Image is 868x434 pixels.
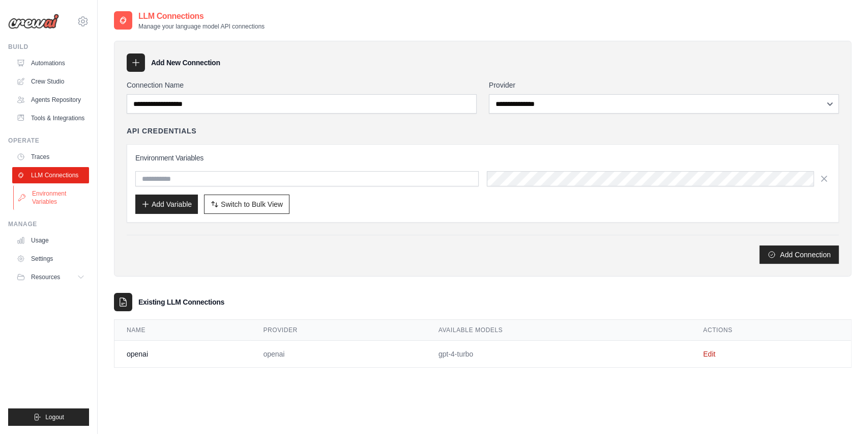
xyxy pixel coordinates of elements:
span: Resources [31,273,60,281]
th: Name [114,320,251,341]
button: Resources [12,269,89,285]
label: Provider [489,80,839,90]
h3: Environment Variables [135,153,830,163]
button: Add Variable [135,195,198,214]
h2: LLM Connections [138,10,265,22]
a: Environment Variables [13,185,90,210]
a: Tools & Integrations [12,110,89,126]
span: Switch to Bulk View [221,199,283,209]
button: Logout [8,409,89,426]
a: LLM Connections [12,167,89,183]
a: Crew Studio [12,73,89,90]
div: Manage [8,220,89,228]
button: Add Connection [760,246,839,264]
h3: Existing LLM Connections [138,297,224,307]
a: Agents Repository [12,92,89,108]
a: Usage [12,232,89,249]
th: Provider [251,320,426,341]
td: gpt-4-turbo [426,341,691,368]
a: Edit [703,350,715,358]
a: Automations [12,55,89,71]
td: openai [114,341,251,368]
th: Actions [691,320,851,341]
h4: API Credentials [127,126,196,136]
label: Connection Name [127,80,477,90]
button: Switch to Bulk View [204,195,290,214]
a: Settings [12,251,89,267]
div: Build [8,43,89,51]
td: openai [251,341,426,368]
img: Logo [8,14,59,29]
div: Operate [8,137,89,145]
h3: Add New Connection [151,58,220,68]
span: Logout [45,413,64,421]
th: Available Models [426,320,691,341]
a: Traces [12,149,89,165]
p: Manage your language model API connections [138,22,265,31]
